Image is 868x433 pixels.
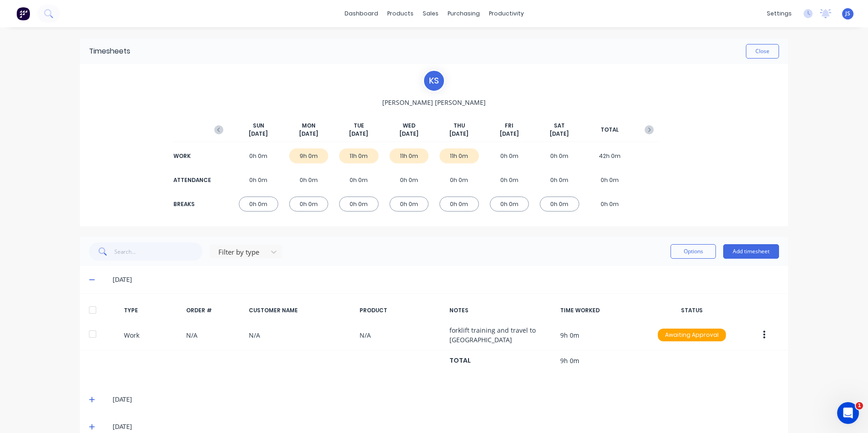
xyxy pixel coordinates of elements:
[249,306,352,315] div: CUSTOMER NAME
[113,422,779,432] div: [DATE]
[339,197,379,212] div: 0h 0m
[601,126,619,134] span: TOTAL
[449,306,553,315] div: NOTES
[114,242,203,261] input: Search...
[249,130,268,138] span: [DATE]
[590,197,630,212] div: 0h 0m
[113,394,779,404] div: [DATE]
[16,7,30,20] img: Factory
[302,122,316,130] span: MON
[173,176,210,184] div: ATTENDANCE
[449,130,469,138] span: [DATE]
[651,306,733,315] div: STATUS
[339,148,379,163] div: 11h 0m
[443,7,484,20] div: purchasing
[439,197,479,212] div: 0h 0m
[186,306,242,315] div: ORDER #
[484,7,528,20] div: productivity
[505,122,513,130] span: FRI
[560,306,643,315] div: TIME WORKED
[454,122,465,130] span: THU
[856,402,863,409] span: 1
[403,122,415,130] span: WED
[550,130,569,138] span: [DATE]
[423,69,445,92] div: k s
[540,148,579,163] div: 0h 0m
[239,172,278,187] div: 0h 0m
[554,122,565,130] span: SAT
[399,130,419,138] span: [DATE]
[500,130,519,138] span: [DATE]
[239,148,278,163] div: 0h 0m
[762,7,796,20] div: settings
[289,197,329,212] div: 0h 0m
[339,172,379,187] div: 0h 0m
[382,98,486,107] span: [PERSON_NAME] [PERSON_NAME]
[746,44,779,59] button: Close
[289,148,329,163] div: 9h 0m
[540,197,579,212] div: 0h 0m
[590,172,630,187] div: 0h 0m
[439,148,479,163] div: 11h 0m
[490,172,529,187] div: 0h 0m
[173,152,210,160] div: WORK
[671,244,716,259] button: Options
[89,46,130,57] div: Timesheets
[590,148,630,163] div: 42h 0m
[113,275,779,285] div: [DATE]
[124,306,179,315] div: TYPE
[540,172,579,187] div: 0h 0m
[289,172,329,187] div: 0h 0m
[439,172,479,187] div: 0h 0m
[390,172,429,187] div: 0h 0m
[390,148,429,163] div: 11h 0m
[253,122,264,130] span: SUN
[837,402,859,424] iframe: Intercom live chat
[490,148,529,163] div: 0h 0m
[845,10,850,18] span: JS
[390,197,429,212] div: 0h 0m
[173,200,210,208] div: BREAKS
[418,7,443,20] div: sales
[239,197,278,212] div: 0h 0m
[383,7,418,20] div: products
[360,306,442,315] div: PRODUCT
[354,122,364,130] span: TUE
[723,244,779,259] button: Add timesheet
[299,130,318,138] span: [DATE]
[658,329,726,341] div: Awaiting Approval
[490,197,529,212] div: 0h 0m
[349,130,368,138] span: [DATE]
[340,7,383,20] a: dashboard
